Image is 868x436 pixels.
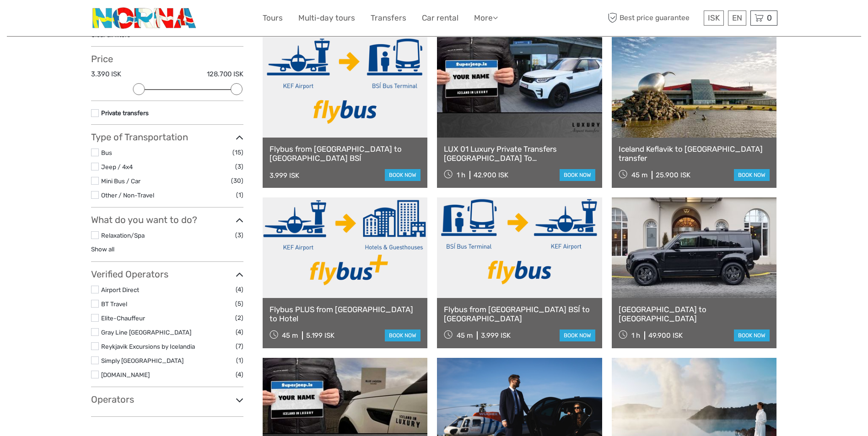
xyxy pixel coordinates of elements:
[457,171,465,179] span: 1 h
[91,269,243,280] h3: Verified Operators
[236,284,243,295] span: (4)
[91,53,243,64] h3: Price
[385,330,421,341] a: book now
[263,11,283,25] a: Tours
[101,191,154,199] a: Other / Non-Travel
[734,169,770,181] a: book now
[105,14,116,25] button: Open LiveChat chat widget
[101,314,145,322] a: Elite-Chauffeur
[101,357,183,364] a: Simply [GEOGRAPHIC_DATA]
[101,371,150,378] a: [DOMAIN_NAME]
[385,169,421,181] a: book now
[236,327,243,337] span: (4)
[560,330,595,341] a: book now
[270,305,421,324] a: Flybus PLUS from [GEOGRAPHIC_DATA] to Hotel
[101,149,112,156] a: Bus
[270,144,421,163] a: Flybus from [GEOGRAPHIC_DATA] to [GEOGRAPHIC_DATA] BSÍ
[91,394,243,405] h3: Operators
[236,190,243,200] span: (1)
[232,147,243,158] span: (15)
[766,13,773,22] span: 0
[207,69,243,79] label: 128.700 ISK
[235,230,243,240] span: (3)
[444,305,595,324] a: Flybus from [GEOGRAPHIC_DATA] BSÍ to [GEOGRAPHIC_DATA]
[101,329,191,336] a: Gray Line [GEOGRAPHIC_DATA]
[728,11,746,26] div: EN
[91,214,243,225] h3: What do you want to do?
[235,298,243,309] span: (5)
[606,11,701,26] span: Best price guarantee
[422,11,458,25] a: Car rental
[91,7,199,29] img: 3202-b9b3bc54-fa5a-4c2d-a914-9444aec66679_logo_small.png
[101,232,145,239] a: Relaxation/Spa
[734,330,770,341] a: book now
[236,369,243,380] span: (4)
[101,300,127,308] a: BT Travel
[631,331,640,340] span: 1 h
[101,343,195,350] a: Reykjavik Excursions by Icelandia
[270,171,299,180] div: 3.999 ISK
[101,286,139,293] a: Airport Direct
[708,13,720,22] span: ISK
[631,171,647,179] span: 45 m
[619,305,770,324] a: [GEOGRAPHIC_DATA] to [GEOGRAPHIC_DATA]
[101,177,140,185] a: Mini Bus / Car
[560,169,595,181] a: book now
[91,69,121,79] label: 3.390 ISK
[101,163,133,170] a: Jeep / 4x4
[444,144,595,163] a: LUX 01 Luxury Private Transfers [GEOGRAPHIC_DATA] To [GEOGRAPHIC_DATA]
[231,175,243,186] span: (30)
[101,109,149,117] a: Private transfers
[13,16,103,23] p: We're away right now. Please check back later!
[298,11,355,25] a: Multi-day tours
[91,245,114,253] a: Show all
[235,313,243,323] span: (2)
[474,11,498,25] a: More
[235,161,243,172] span: (3)
[236,341,243,351] span: (7)
[457,331,473,340] span: 45 m
[236,355,243,366] span: (1)
[481,331,511,340] div: 3.999 ISK
[306,331,334,340] div: 5.199 ISK
[371,11,406,25] a: Transfers
[656,171,690,179] div: 25.900 ISK
[91,132,243,143] h3: Type of Transportation
[619,144,770,163] a: Iceland Keflavik to [GEOGRAPHIC_DATA] transfer
[474,171,508,179] div: 42.900 ISK
[282,331,298,340] span: 45 m
[648,331,683,340] div: 49.900 ISK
